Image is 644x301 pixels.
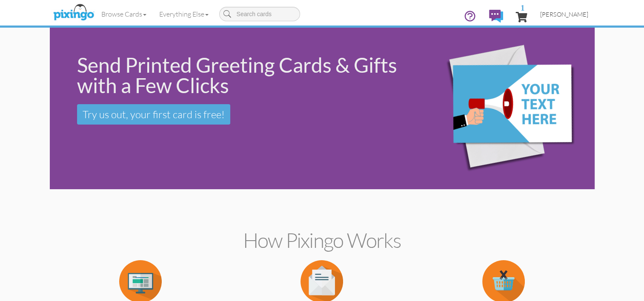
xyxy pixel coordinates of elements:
[418,30,592,187] img: eb544e90-0942-4412-bfe0-c610d3f4da7c.png
[83,108,225,121] span: Try us out, your first card is free!
[540,11,588,18] span: [PERSON_NAME]
[521,3,525,11] span: 1
[95,3,153,25] a: Browse Cards
[534,3,595,25] a: [PERSON_NAME]
[65,229,580,252] h2: How Pixingo works
[51,2,96,23] img: pixingo logo
[219,7,300,21] input: Search cards
[77,104,230,125] a: Try us out, your first card is free!
[489,10,503,23] img: comments.svg
[153,3,215,25] a: Everything Else
[77,55,406,96] div: Send Printed Greeting Cards & Gifts with a Few Clicks
[516,3,527,29] a: 1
